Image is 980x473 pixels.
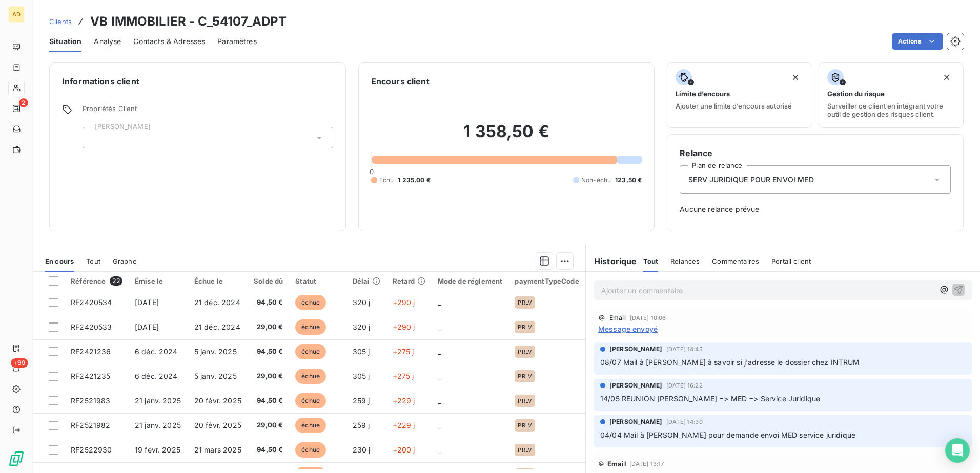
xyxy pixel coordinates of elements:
span: échue [295,369,326,384]
span: Échu [379,176,394,185]
span: Clients [49,17,72,26]
span: RF2421236 [71,347,111,356]
span: [PERSON_NAME] [609,345,662,354]
a: Clients [49,16,72,27]
span: Situation [49,36,81,47]
div: Référence [71,276,122,286]
span: Propriétés Client [83,104,333,119]
span: 20 févr. 2025 [194,396,241,405]
span: _ [438,322,441,331]
span: PRLV [518,349,532,355]
span: échue [295,418,326,433]
span: 20 févr. 2025 [194,421,241,429]
span: 21 janv. 2025 [135,421,181,429]
div: Statut [295,277,340,285]
span: PRLV [518,324,532,330]
span: Analyse [94,36,121,47]
span: 94,50 € [254,347,283,357]
span: Email [609,315,626,321]
span: _ [438,421,441,429]
div: Délai [353,277,380,285]
span: +275 j [393,372,414,380]
span: [PERSON_NAME] [609,381,662,390]
h6: Informations client [62,75,333,88]
span: RF2420534 [71,298,112,307]
span: RF2521983 [71,396,110,405]
span: _ [438,372,441,380]
div: Émise le [135,277,182,285]
span: 94,50 € [254,445,283,455]
span: 94,50 € [254,297,283,308]
span: 305 j [353,347,370,356]
span: [DATE] 14:45 [666,346,703,352]
span: RF2421235 [71,372,110,380]
span: Ajouter une limite d’encours autorisé [676,102,792,110]
span: [DATE] 14:30 [666,419,703,425]
span: échue [295,295,326,310]
span: _ [438,445,441,454]
span: PRLV [518,398,532,404]
span: _ [438,347,441,356]
span: 21 janv. 2025 [135,396,181,405]
span: échue [295,393,326,408]
span: +229 j [393,396,415,405]
span: échue [295,319,326,335]
input: Ajouter une valeur [91,133,99,142]
span: Email [607,460,626,468]
span: 259 j [353,396,370,405]
span: 5 janv. 2025 [194,372,237,380]
span: [DATE] [135,322,159,331]
span: Contacts & Adresses [133,36,205,47]
h2: 1 358,50 € [371,121,642,152]
span: +99 [11,358,28,368]
span: Paramètres [217,36,257,47]
span: RF2521982 [71,421,110,429]
h6: Relance [680,147,951,159]
h6: Encours client [371,75,430,88]
span: Relances [670,257,700,265]
span: 1 235,00 € [398,176,431,185]
div: Open Intercom Messenger [945,438,970,463]
span: 259 j [353,421,370,429]
span: En cours [45,257,74,265]
span: 22 [110,276,122,286]
span: +290 j [393,298,415,307]
span: 94,50 € [254,396,283,406]
span: SERV JURIDIQUE POUR ENVOI MED [688,175,813,185]
span: Tout [86,257,100,265]
span: 230 j [353,445,371,454]
span: +200 j [393,445,415,454]
span: 08/07 Mail à [PERSON_NAME] à savoir si j'adresse le dossier chez INTRUM [600,358,860,367]
span: Commentaires [712,257,759,265]
span: Gestion du risque [827,90,885,98]
span: [DATE] 13:17 [629,461,664,467]
span: 19 févr. 2025 [135,445,180,454]
span: 04/04 Mail à [PERSON_NAME] pour demande envoi MED service juridique [600,431,855,439]
span: Tout [643,257,659,265]
button: Gestion du risqueSurveiller ce client en intégrant votre outil de gestion des risques client. [819,62,964,128]
span: PRLV [518,373,532,379]
span: Non-échu [581,176,611,185]
span: 21 mars 2025 [194,445,241,454]
span: Limite d’encours [676,90,730,98]
span: 123,50 € [615,176,642,185]
div: Mode de réglement [438,277,503,285]
span: [DATE] 10:06 [630,315,666,321]
button: Actions [892,33,943,50]
span: 0 [370,167,374,176]
span: +275 j [393,347,414,356]
span: Aucune relance prévue [680,204,951,214]
h6: Historique [586,255,637,267]
span: 29,00 € [254,371,283,381]
span: 6 déc. 2024 [135,372,178,380]
span: 2 [19,98,28,107]
span: [DATE] 16:22 [666,382,703,389]
span: 320 j [353,298,371,307]
span: [DATE] [135,298,159,307]
span: 305 j [353,372,370,380]
span: 29,00 € [254,420,283,431]
span: Portail client [771,257,811,265]
span: _ [438,396,441,405]
span: [PERSON_NAME] [609,417,662,426]
span: Graphe [113,257,137,265]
